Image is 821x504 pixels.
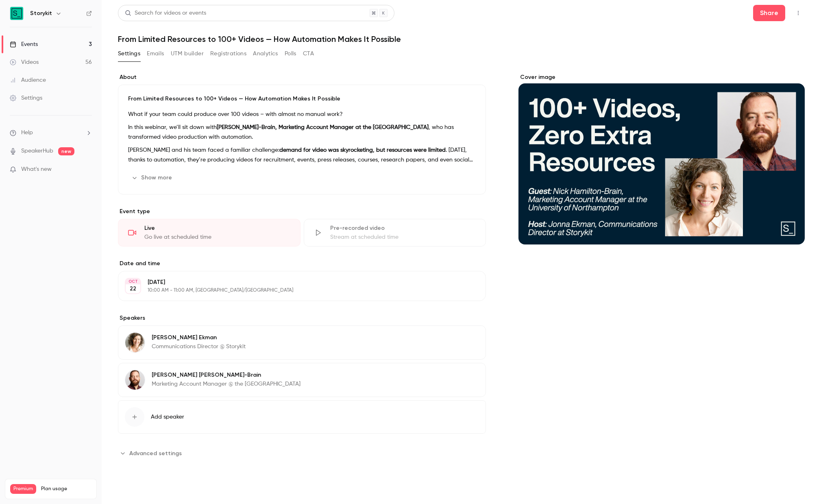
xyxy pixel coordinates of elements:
[82,166,92,173] iframe: Noticeable Trigger
[10,129,92,137] li: help-dropdown-opener
[125,370,145,390] img: Nick Hamilton-Brain
[171,47,204,60] button: UTM builder
[126,279,140,284] div: OCT
[330,224,476,232] div: Pre-recorded video
[118,207,486,216] p: Event type
[21,129,33,137] span: Help
[125,9,206,17] div: Search for videos or events
[118,47,140,60] button: Settings
[151,413,184,421] span: Add speaker
[130,285,136,293] p: 22
[285,47,296,60] button: Polls
[118,314,486,322] label: Speakers
[10,58,39,66] div: Videos
[144,233,290,241] div: Go live at scheduled time
[518,73,805,81] label: Cover image
[148,278,443,286] p: [DATE]
[753,5,785,21] button: Share
[152,371,301,379] p: [PERSON_NAME] [PERSON_NAME]-Brain
[118,260,486,268] label: Date and time
[58,147,74,155] span: new
[118,363,486,397] div: Nick Hamilton-Brain[PERSON_NAME] [PERSON_NAME]-BrainMarketing Account Manager @ the [GEOGRAPHIC_D...
[330,233,476,241] div: Stream at scheduled time
[217,124,429,130] strong: [PERSON_NAME]-Brain, Marketing Account Manager at the [GEOGRAPHIC_DATA]
[118,400,486,434] button: Add speaker
[118,447,486,460] section: Advanced settings
[118,447,187,460] button: Advanced settings
[253,47,278,60] button: Analytics
[128,95,476,103] p: From Limited Resources to 100+ Videos — How Automation Makes It Possible
[129,449,182,458] span: Advanced settings
[125,333,145,352] img: Jonna Ekman
[128,171,177,184] button: Show more
[118,34,805,44] h1: From Limited Resources to 100+ Videos — How Automation Makes It Possible
[10,94,42,102] div: Settings
[128,109,476,119] p: What if your team could produce over 100 videos – with almost no manual work?
[210,47,246,60] button: Registrations
[10,40,38,48] div: Events
[147,47,164,60] button: Emails
[10,76,46,84] div: Audience
[152,343,246,351] p: Communications Director @ Storykit
[10,7,23,20] img: Storykit
[118,325,486,360] div: Jonna Ekman[PERSON_NAME] EkmanCommunications Director @ Storykit
[148,287,443,294] p: 10:00 AM - 11:00 AM, [GEOGRAPHIC_DATA]/[GEOGRAPHIC_DATA]
[518,73,805,244] section: Cover image
[144,224,290,232] div: Live
[30,9,52,17] h6: Storykit
[152,380,301,388] p: Marketing Account Manager @ the [GEOGRAPHIC_DATA]
[128,122,476,142] p: In this webinar, we’ll sit down with , who has transformed video production with automation.
[21,147,53,155] a: SpeakerHub
[118,73,486,81] label: About
[304,219,486,247] div: Pre-recorded videoStream at scheduled time
[21,165,52,174] span: What's new
[10,484,36,494] span: Premium
[303,47,314,60] button: CTA
[128,145,476,165] p: [PERSON_NAME] and his team faced a familiar challenge: . [DATE], thanks to automation, they’re pr...
[279,147,446,153] strong: demand for video was skyrocketing, but resources were limited
[152,334,246,342] p: [PERSON_NAME] Ekman
[41,486,91,492] span: Plan usage
[118,219,301,247] div: LiveGo live at scheduled time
